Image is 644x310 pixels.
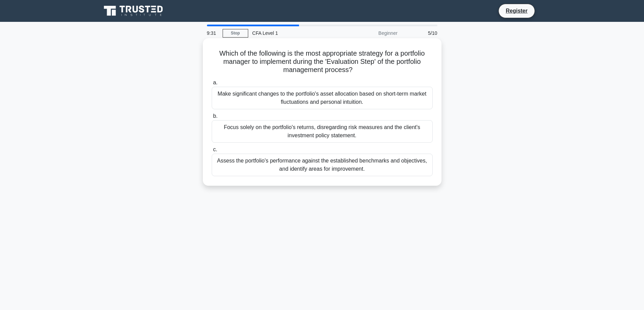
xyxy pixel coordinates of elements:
[212,120,433,143] div: Focus solely on the portfolio's returns, disregarding risk measures and the client's investment p...
[402,26,441,40] div: 5/10
[211,49,433,74] h5: Which of the following is the most appropriate strategy for a portfolio manager to implement duri...
[248,26,342,40] div: CFA Level 1
[213,146,217,152] span: c.
[501,6,531,15] a: Register
[212,87,433,109] div: Make significant changes to the portfolio's asset allocation based on short-term market fluctuati...
[342,26,402,40] div: Beginner
[213,80,218,85] span: a.
[212,154,433,176] div: Assess the portfolio's performance against the established benchmarks and objectives, and identif...
[203,26,223,40] div: 9:31
[213,113,218,119] span: b.
[223,29,248,38] a: Stop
